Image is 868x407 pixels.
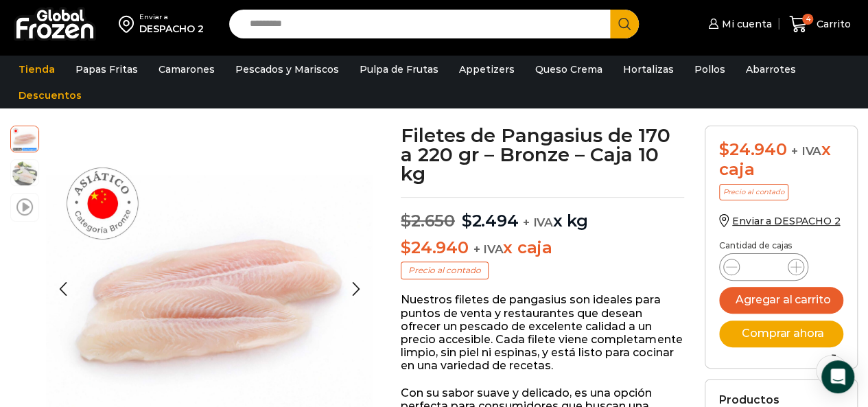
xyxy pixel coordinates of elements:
h1: Filetes de Pangasius de 170 a 220 gr – Bronze – Caja 10 kg [401,126,684,183]
div: x caja [719,140,843,180]
a: Pollos [688,56,732,82]
a: Camarones [152,56,222,82]
a: Appetizers [452,56,521,82]
p: Precio al contado [401,261,489,279]
span: + IVA [791,144,821,158]
p: Nuestros filetes de pangasius son ideales para puntos de venta y restaurantes que desean ofrecer ... [401,293,684,372]
div: Open Intercom Messenger [821,360,854,393]
a: Pescados y Mariscos [228,56,346,82]
span: pescados-y-mariscos-2 [11,124,38,152]
bdi: 24.940 [719,139,786,159]
button: Search button [610,10,639,38]
span: $ [462,211,472,231]
span: fotos web (1080 x 1080 px) (13) [11,160,38,187]
span: 4 [802,14,813,25]
bdi: 2.494 [462,211,519,231]
button: Comprar ahora [719,321,843,347]
span: $ [401,237,411,257]
span: $ [401,211,411,231]
bdi: 2.650 [401,211,455,231]
p: x kg [401,197,684,231]
a: Papas Fritas [69,56,145,82]
span: Enviar a DESPACHO 2 [732,215,840,227]
span: Mi cuenta [718,17,772,31]
a: Tienda [12,56,62,82]
a: 4 Carrito [786,8,854,40]
span: Carrito [813,17,851,31]
p: Cantidad de cajas [719,241,843,251]
p: x caja [401,238,684,258]
a: Descuentos [12,82,89,108]
a: Enviar a DESPACHO 2 [719,215,840,227]
a: Abarrotes [739,56,803,82]
p: Precio al contado [719,184,788,200]
span: + IVA [523,216,553,229]
div: DESPACHO 2 [139,22,204,36]
input: Product quantity [751,257,777,277]
span: + IVA [473,242,503,256]
span: $ [719,139,729,159]
div: Enviar a [139,12,204,22]
a: Hortalizas [616,56,681,82]
a: Mi cuenta [705,10,772,38]
a: Queso Crema [528,56,609,82]
bdi: 24.940 [401,237,468,257]
a: Pulpa de Frutas [353,56,445,82]
div: Previous slide [46,272,80,306]
button: Agregar al carrito [719,287,843,314]
img: address-field-icon.svg [119,12,139,36]
div: Next slide [338,272,373,306]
